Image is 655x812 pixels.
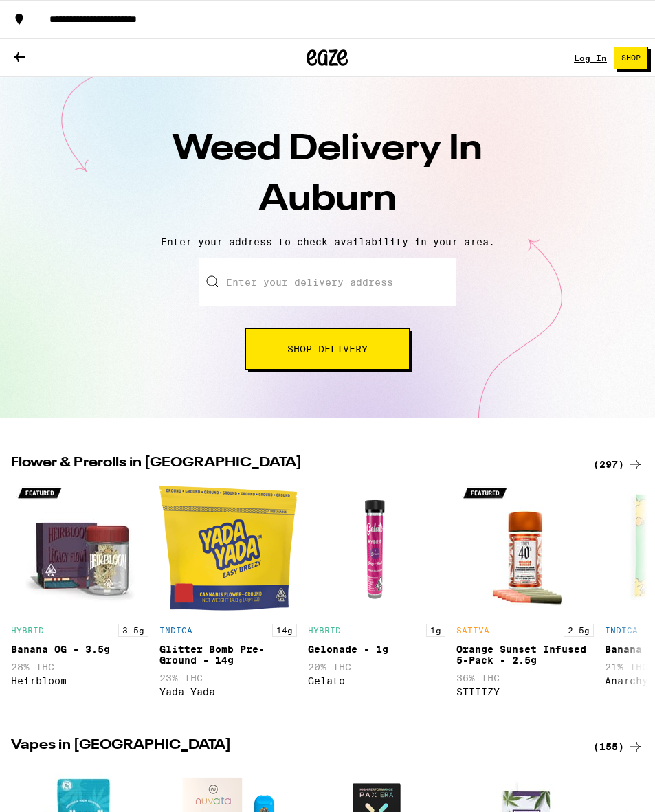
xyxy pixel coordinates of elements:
h2: Vapes in [GEOGRAPHIC_DATA] [11,738,577,755]
div: Orange Sunset Infused 5-Pack - 2.5g [456,644,594,666]
div: Banana OG - 3.5g [11,644,148,655]
p: HYBRID [308,626,341,635]
img: Yada Yada - Glitter Bomb Pre-Ground - 14g [159,480,297,617]
img: STIIIZY - Orange Sunset Infused 5-Pack - 2.5g [456,480,594,617]
p: 20% THC [308,662,445,673]
div: Open page for Orange Sunset Infused 5-Pack - 2.5g from STIIIZY [456,480,594,704]
p: Enter your address to check availability in your area. [14,236,641,247]
img: Gelato - Gelonade - 1g [308,480,445,617]
div: Gelato [308,675,445,686]
div: Heirbloom [11,675,148,686]
input: Enter your delivery address [199,258,456,306]
div: Open page for Gelonade - 1g from Gelato [308,480,445,704]
button: Shop [614,47,648,69]
p: 36% THC [456,673,594,684]
p: INDICA [605,626,638,635]
p: 3.5g [118,624,148,637]
div: Glitter Bomb Pre-Ground - 14g [159,644,297,666]
h1: Weed Delivery In [87,125,568,225]
span: Shop Delivery [287,344,368,354]
div: Yada Yada [159,686,297,697]
a: (155) [593,738,644,755]
a: Log In [574,54,607,63]
p: 2.5g [564,624,594,637]
a: Shop [607,47,655,69]
p: HYBRID [11,626,44,635]
div: Open page for Glitter Bomb Pre-Ground - 14g from Yada Yada [159,480,297,704]
a: (297) [593,456,644,473]
span: Auburn [259,182,397,218]
img: Heirbloom - Banana OG - 3.5g [11,480,148,617]
button: Shop Delivery [245,328,410,370]
p: SATIVA [456,626,489,635]
h2: Flower & Prerolls in [GEOGRAPHIC_DATA] [11,456,577,473]
div: Gelonade - 1g [308,644,445,655]
div: Open page for Banana OG - 3.5g from Heirbloom [11,480,148,704]
p: INDICA [159,626,192,635]
div: STIIIZY [456,686,594,697]
p: 23% THC [159,673,297,684]
p: 1g [426,624,445,637]
p: 14g [272,624,297,637]
span: Shop [621,54,641,62]
p: 28% THC [11,662,148,673]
